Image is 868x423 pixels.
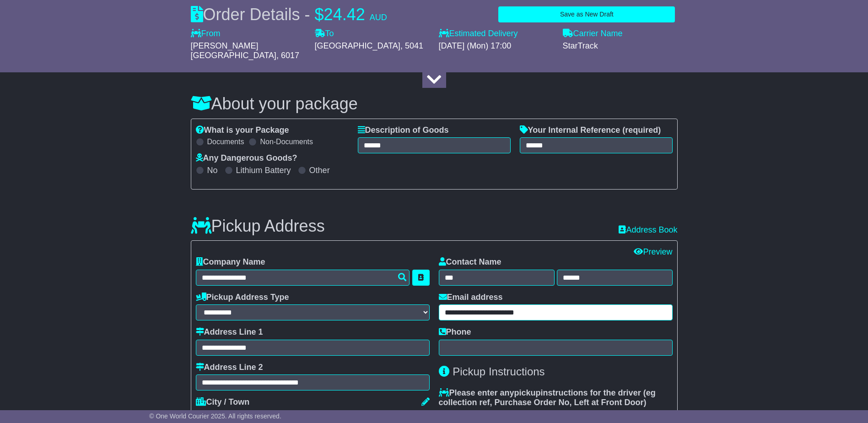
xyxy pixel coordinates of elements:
h3: About your package [191,95,678,113]
span: $ [315,5,324,24]
label: Documents [207,137,244,146]
span: © One World Courier 2025. All rights reserved. [149,412,281,420]
label: Estimated Delivery [439,29,554,39]
label: Description of Goods [358,125,449,136]
span: [PERSON_NAME][GEOGRAPHIC_DATA] [191,41,276,60]
a: Address Book [619,225,677,235]
label: City / Town [196,397,250,407]
label: Address Line 1 [196,327,263,337]
label: From [191,29,221,39]
div: Order Details - [191,5,387,24]
label: Lithium Battery [236,166,291,176]
label: Contact Name [439,257,501,267]
a: Preview [634,247,672,256]
span: , 5041 [400,41,423,50]
h3: Pickup Address [191,217,325,235]
label: To [315,29,334,39]
label: What is your Package [196,125,289,136]
span: [GEOGRAPHIC_DATA] [315,41,400,50]
span: Pickup Instructions [453,365,545,378]
div: [DATE] (Mon) 17:00 [439,41,554,51]
label: Non-Documents [260,137,313,146]
label: Please enter any instructions for the driver ( ) [439,388,673,408]
label: Phone [439,327,471,337]
label: Email address [439,293,503,303]
div: StarTrack [563,41,678,51]
label: Other [309,166,330,176]
label: Carrier Name [563,29,623,39]
label: Pickup Address Type [196,293,289,303]
span: AUD [370,13,387,22]
span: 24.42 [324,5,365,24]
span: , 6017 [276,51,299,60]
label: Your Internal Reference (required) [520,125,661,136]
label: Address Line 2 [196,363,263,373]
label: Any Dangerous Goods? [196,153,297,163]
div: [PERSON_NAME][GEOGRAPHIC_DATA] [196,410,430,420]
span: eg collection ref, Purchase Order No, Left at Front Door [439,388,656,407]
label: No [207,166,218,176]
label: Company Name [196,257,265,267]
span: pickup [514,388,541,397]
button: Save as New Draft [498,6,675,22]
